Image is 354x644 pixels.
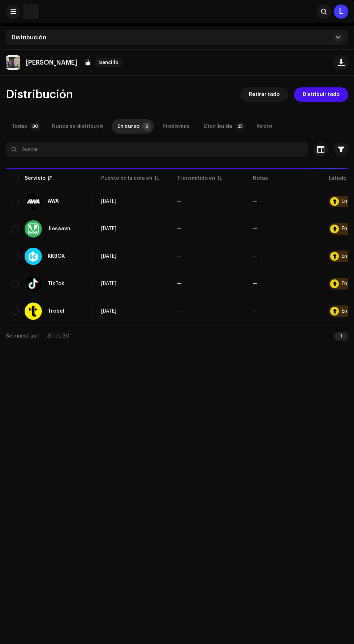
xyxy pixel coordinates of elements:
[12,119,27,134] div: Todas
[48,226,70,231] div: Jiosaavn
[235,122,245,131] p-badge: 25
[48,281,64,286] div: TikTok
[177,226,182,231] span: —
[177,199,182,204] span: —
[101,226,116,231] span: 9 oct 2025
[294,87,348,102] button: Distribuir todo
[253,309,258,314] re-a-table-badge: —
[30,122,40,131] p-badge: 30
[26,59,77,66] p: [PERSON_NAME]
[101,175,152,182] div: Puesto en la cola en
[48,254,65,259] div: KKBOX
[6,142,308,157] input: Buscar
[334,332,348,340] div: 1
[253,199,258,204] re-a-table-badge: —
[177,175,215,182] div: Transmitido en
[12,35,46,40] span: Distribución
[101,199,116,204] span: 9 oct 2025
[177,254,182,259] span: —
[6,89,73,100] span: Distribución
[48,199,59,204] div: AWA
[48,309,64,314] div: Trebel
[101,281,116,286] span: 9 oct 2025
[240,87,288,102] button: Retirar todo
[101,254,116,259] span: 9 oct 2025
[117,119,139,134] div: En curso
[6,334,69,339] span: Se muestran 1 — 30 de 30
[163,119,190,134] div: Problemas
[95,58,123,67] span: Sencillo
[256,119,272,134] div: Retiro
[303,87,340,102] span: Distribuir todo
[177,281,182,286] span: —
[253,226,258,231] re-a-table-badge: —
[101,309,116,314] span: 9 oct 2025
[25,175,46,182] div: Servicio
[52,119,103,134] div: Nunca se distribuyó
[253,281,258,286] re-a-table-badge: —
[204,119,232,134] div: Distribuída
[142,122,151,131] p-badge: 5
[253,254,258,259] re-a-table-badge: —
[334,4,348,19] div: L
[177,309,182,314] span: —
[6,55,20,70] img: 5f6de4f0-39d2-4b5a-93fa-d2612b91aeef
[249,87,280,102] span: Retirar todo
[23,4,38,19] img: 297a105e-aa6c-4183-9ff4-27133c00f2e2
